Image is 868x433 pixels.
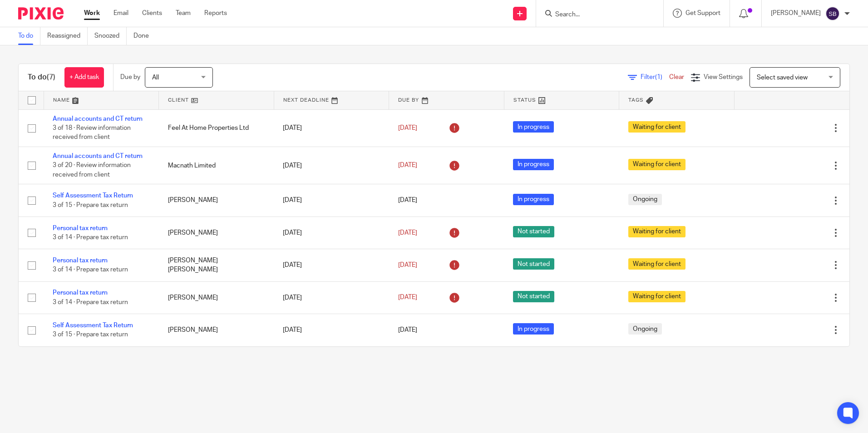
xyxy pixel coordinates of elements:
[159,216,274,249] td: [PERSON_NAME]
[398,295,417,301] span: [DATE]
[513,323,554,335] span: In progress
[159,249,274,281] td: [PERSON_NAME] [PERSON_NAME]
[513,121,554,133] span: In progress
[47,74,55,81] span: (7)
[628,291,686,302] span: Waiting for client
[64,67,104,88] a: + Add task
[152,74,159,81] span: All
[628,194,662,205] span: Ongoing
[398,162,417,169] span: [DATE]
[513,226,554,237] span: Not started
[771,9,821,18] p: [PERSON_NAME]
[398,230,417,236] span: [DATE]
[628,98,644,103] span: Tags
[274,281,389,314] td: [DATE]
[204,9,227,18] a: Reports
[628,121,686,133] span: Waiting for client
[53,234,128,241] span: 3 of 14 · Prepare tax return
[513,291,554,302] span: Not started
[513,258,554,270] span: Not started
[398,262,417,268] span: [DATE]
[554,11,636,19] input: Search
[53,331,128,338] span: 3 of 15 · Prepare tax return
[53,125,131,141] span: 3 of 18 · Review information received from client
[113,9,128,18] a: Email
[47,27,88,45] a: Reassigned
[159,314,274,346] td: [PERSON_NAME]
[159,147,274,184] td: Macnath Limited
[53,162,131,178] span: 3 of 20 · Review information received from client
[53,202,128,208] span: 3 of 15 · Prepare tax return
[274,314,389,346] td: [DATE]
[398,125,417,131] span: [DATE]
[84,9,100,18] a: Work
[274,109,389,147] td: [DATE]
[669,74,684,80] a: Clear
[274,216,389,249] td: [DATE]
[641,74,669,80] span: Filter
[53,116,143,122] a: Annual accounts and CT return
[704,74,743,80] span: View Settings
[628,323,662,335] span: Ongoing
[53,290,108,296] a: Personal tax return
[628,226,686,237] span: Waiting for client
[94,27,127,45] a: Snoozed
[53,257,108,264] a: Personal tax return
[53,153,143,159] a: Annual accounts and CT return
[274,147,389,184] td: [DATE]
[133,27,156,45] a: Done
[686,10,720,16] span: Get Support
[274,184,389,216] td: [DATE]
[142,9,162,18] a: Clients
[825,6,840,21] img: svg%3E
[628,258,686,270] span: Waiting for client
[53,267,128,273] span: 3 of 14 · Prepare tax return
[53,299,128,305] span: 3 of 14 · Prepare tax return
[628,159,686,170] span: Waiting for client
[655,74,662,80] span: (1)
[18,7,64,20] img: Pixie
[398,327,417,333] span: [DATE]
[159,184,274,216] td: [PERSON_NAME]
[513,159,554,170] span: In progress
[53,322,133,329] a: Self Assessment Tax Return
[53,192,133,199] a: Self Assessment Tax Return
[757,74,808,81] span: Select saved view
[398,197,417,204] span: [DATE]
[176,9,191,18] a: Team
[159,109,274,147] td: Feel At Home Properties Ltd
[18,27,40,45] a: To do
[120,73,140,82] p: Due by
[513,194,554,205] span: In progress
[274,249,389,281] td: [DATE]
[53,225,108,231] a: Personal tax return
[159,281,274,314] td: [PERSON_NAME]
[28,73,55,82] h1: To do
